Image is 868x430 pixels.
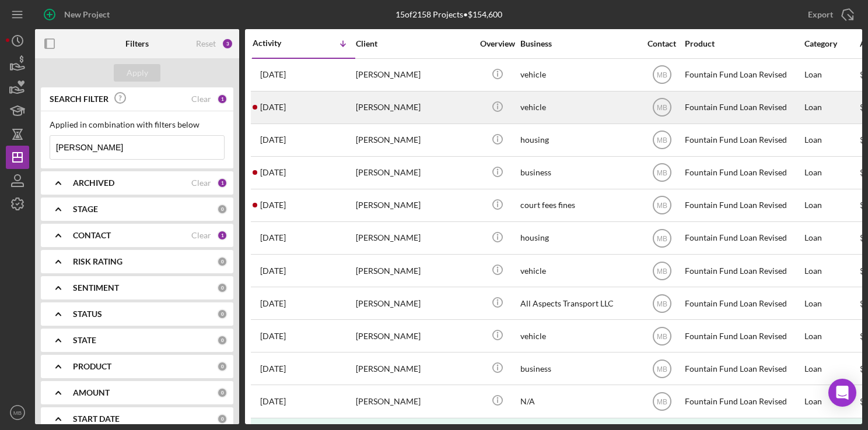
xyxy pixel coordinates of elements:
[685,288,801,319] div: Fountain Fund Loan Revised
[217,283,228,293] div: 0
[657,136,667,144] text: MB
[260,103,286,112] time: 2025-06-18 15:50
[50,94,108,104] b: SEARCH FILTER
[520,59,637,90] div: vehicle
[685,157,801,188] div: Fountain Fund Loan Revised
[260,135,286,144] time: 2025-02-06 17:09
[356,39,473,48] div: Client
[196,39,216,48] div: Reset
[356,353,473,384] div: [PERSON_NAME]
[356,320,473,351] div: [PERSON_NAME]
[395,10,502,19] div: 15 of 2158 Projects • $154,600
[64,3,110,26] div: New Project
[657,169,667,177] text: MB
[356,59,473,90] div: [PERSON_NAME]
[260,70,286,79] time: 2025-07-30 20:25
[520,190,637,221] div: court fees fines
[685,190,801,221] div: Fountain Fund Loan Revised
[217,309,228,319] div: 0
[685,223,801,253] div: Fountain Fund Loan Revised
[260,266,286,276] time: 2024-05-20 20:24
[73,388,110,397] b: AMOUNT
[73,362,111,371] b: PRODUCT
[520,320,637,351] div: vehicle
[804,39,859,48] div: Category
[685,353,801,384] div: Fountain Fund Loan Revised
[73,309,102,319] b: STATUS
[685,125,801,156] div: Fountain Fund Loan Revised
[260,397,286,406] time: 2024-02-06 13:20
[657,299,667,308] text: MB
[260,233,286,242] time: 2024-06-18 04:23
[217,178,228,188] div: 1
[657,71,667,79] text: MB
[804,92,859,123] div: Loan
[222,38,233,50] div: 3
[657,332,667,340] text: MB
[191,94,211,104] div: Clear
[114,64,160,82] button: Apply
[260,168,286,177] time: 2024-08-20 13:19
[35,3,121,26] button: New Project
[520,386,637,417] div: N/A
[73,414,120,424] b: START DATE
[260,332,286,341] time: 2024-05-06 18:13
[217,387,228,398] div: 0
[475,39,519,48] div: Overview
[50,120,225,129] div: Applied in combination with filters below
[685,59,801,90] div: Fountain Fund Loan Revised
[260,299,286,308] time: 2024-05-07 04:43
[804,288,859,319] div: Loan
[657,365,667,373] text: MB
[520,223,637,253] div: housing
[685,39,801,48] div: Product
[217,361,228,372] div: 0
[260,200,286,210] time: 2024-07-24 18:53
[217,256,228,267] div: 0
[804,125,859,156] div: Loan
[260,364,286,373] time: 2024-03-20 19:06
[73,283,119,292] b: SENTIMENT
[804,190,859,221] div: Loan
[73,336,96,345] b: STATE
[191,231,211,240] div: Clear
[191,178,211,188] div: Clear
[125,39,149,48] b: Filters
[217,94,228,104] div: 1
[127,64,148,82] div: Apply
[520,39,637,48] div: Business
[217,335,228,346] div: 0
[73,231,111,240] b: CONTACT
[657,104,667,112] text: MB
[6,401,29,424] button: MB
[804,386,859,417] div: Loan
[356,223,473,253] div: [PERSON_NAME]
[217,230,228,241] div: 1
[73,257,123,266] b: RISK RATING
[657,234,667,242] text: MB
[804,255,859,286] div: Loan
[804,320,859,351] div: Loan
[13,410,22,416] text: MB
[520,353,637,384] div: business
[356,386,473,417] div: [PERSON_NAME]
[657,267,667,275] text: MB
[685,386,801,417] div: Fountain Fund Loan Revised
[520,288,637,319] div: All Aspects Transport LLC
[520,92,637,123] div: vehicle
[73,205,98,214] b: STAGE
[804,59,859,90] div: Loan
[804,157,859,188] div: Loan
[804,353,859,384] div: Loan
[520,157,637,188] div: business
[356,190,473,221] div: [PERSON_NAME]
[520,125,637,156] div: housing
[685,320,801,351] div: Fountain Fund Loan Revised
[217,204,228,214] div: 0
[356,157,473,188] div: [PERSON_NAME]
[73,178,114,188] b: ARCHIVED
[356,288,473,319] div: [PERSON_NAME]
[657,202,667,210] text: MB
[657,398,667,406] text: MB
[804,223,859,253] div: Loan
